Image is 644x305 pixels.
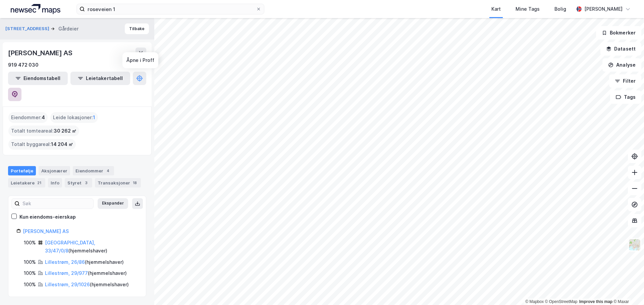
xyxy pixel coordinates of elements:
a: Mapbox [525,299,544,304]
div: 100% [24,281,36,289]
div: Leietakere [8,178,45,187]
button: Bokmerker [596,26,641,40]
div: Kontrollprogram for chat [610,273,644,305]
div: 100% [24,258,36,266]
div: 100% [24,269,36,277]
div: [PERSON_NAME] AS [8,48,74,58]
a: [PERSON_NAME] AS [23,228,69,234]
div: 100% [24,239,36,247]
div: Gårdeier [58,25,78,33]
div: Kun eiendoms-eierskap [19,213,76,221]
div: 18 [131,179,138,186]
div: Info [48,178,62,187]
div: ( hjemmelshaver ) [45,281,129,289]
a: Lillestrøm, 26/86 [45,259,85,265]
input: Søk [20,199,93,209]
div: ( hjemmelshaver ) [45,258,124,266]
button: [STREET_ADDRESS] [5,25,51,32]
button: Leietakertabell [70,72,130,85]
button: Filter [609,74,641,88]
div: [PERSON_NAME] [584,5,623,13]
div: Portefølje [8,166,36,175]
img: logo.a4113a55bc3d86da70a041830d287a7e.svg [11,4,60,14]
button: Eiendomstabell [8,72,68,85]
iframe: Chat Widget [610,273,644,305]
button: Analyse [602,58,641,72]
div: Mine Tags [516,5,540,13]
div: Aksjonærer [39,166,70,175]
div: Bolig [554,5,566,13]
button: Ekspander [98,198,128,209]
div: 21 [36,179,43,186]
div: ( hjemmelshaver ) [45,239,138,255]
a: [GEOGRAPHIC_DATA], 33/47/0/8 [45,240,95,253]
img: Z [628,238,641,251]
span: 4 [42,113,45,122]
div: Totalt byggareal : [8,139,76,150]
a: Lillestrøm, 29/977 [45,270,88,276]
button: Tags [610,90,641,104]
a: OpenStreetMap [545,299,578,304]
div: Totalt tomteareal : [8,126,79,136]
div: Eiendommer : [8,112,48,123]
div: Eiendommer [73,166,114,175]
span: 30 262 ㎡ [54,127,76,135]
span: 1 [93,113,95,122]
a: Improve this map [579,299,612,304]
div: 919 472 030 [8,61,39,69]
div: Kart [491,5,501,13]
div: Transaksjoner [95,178,141,187]
div: ( hjemmelshaver ) [45,269,127,277]
div: 3 [83,179,90,186]
a: Lillestrøm, 29/1026 [45,282,90,287]
span: 14 204 ㎡ [51,140,73,148]
button: Tilbake [125,23,149,34]
div: Leide lokasjoner : [50,112,98,123]
input: Søk på adresse, matrikkel, gårdeiere, leietakere eller personer [85,4,256,14]
div: 4 [105,167,111,174]
div: Styret [65,178,92,187]
button: Datasett [600,42,641,56]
